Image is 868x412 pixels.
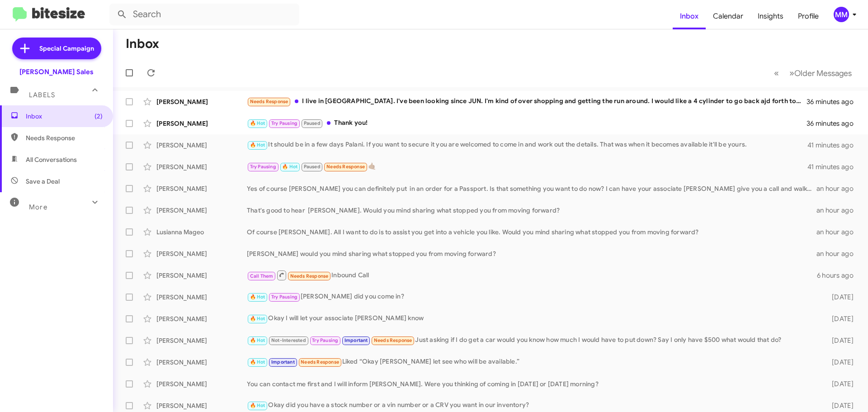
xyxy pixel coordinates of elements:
[156,401,247,410] div: [PERSON_NAME]
[26,155,77,164] span: All Conversations
[250,120,265,126] span: 🔥 Hot
[26,177,60,186] span: Save a Deal
[789,67,794,79] span: »
[26,112,103,121] span: Inbox
[304,120,321,126] span: Paused
[817,336,861,345] div: [DATE]
[156,97,247,106] div: [PERSON_NAME]
[817,314,861,323] div: [DATE]
[247,313,817,324] div: Okay I will let your associate [PERSON_NAME] know
[250,337,265,343] span: 🔥 Hot
[816,227,861,237] div: an hour ago
[156,206,247,215] div: [PERSON_NAME]
[816,206,861,215] div: an hour ago
[250,142,265,148] span: 🔥 Hot
[26,133,103,142] span: Needs Response
[816,249,861,258] div: an hour ago
[156,249,247,258] div: [PERSON_NAME]
[156,141,247,150] div: [PERSON_NAME]
[282,164,297,170] span: 🔥 Hot
[250,294,265,300] span: 🔥 Hot
[247,184,816,193] div: Yes of course [PERSON_NAME] you can definitely put in an order for a Passport. Is that something ...
[94,112,103,121] span: (2)
[817,379,861,388] div: [DATE]
[156,271,247,280] div: [PERSON_NAME]
[250,403,265,408] span: 🔥 Hot
[807,119,861,128] div: 36 minutes ago
[271,337,306,343] span: Not-Interested
[817,271,861,280] div: 6 hours ago
[769,64,857,82] nav: Page navigation example
[271,120,297,126] span: Try Pausing
[247,292,817,302] div: [PERSON_NAME] did you come in?
[344,337,368,343] span: Important
[817,293,861,302] div: [DATE]
[247,206,816,215] div: That's good to hear [PERSON_NAME]. Would you mind sharing what stopped you from moving forward?
[706,3,750,29] a: Calendar
[156,227,247,237] div: Lusianna Mageo
[247,96,807,107] div: I live in [GEOGRAPHIC_DATA]. I've been looking since JUN. I'm kind of over shopping and getting t...
[817,358,861,367] div: [DATE]
[247,270,817,281] div: Inbound Call
[326,164,365,170] span: Needs Response
[247,227,816,237] div: Of course [PERSON_NAME]. All I want to do is to assist you get into a vehicle you like. Would you...
[156,379,247,388] div: [PERSON_NAME]
[807,162,861,171] div: 41 minutes ago
[769,64,784,82] button: Previous
[19,67,94,76] div: [PERSON_NAME] Sales
[312,337,338,343] span: Try Pausing
[250,316,265,322] span: 🔥 Hot
[247,335,817,346] div: Just asking if I do get a car would you know how much I would have to put down? Say I only have $...
[126,37,159,51] h1: Inbox
[156,358,247,367] div: [PERSON_NAME]
[250,359,265,365] span: 🔥 Hot
[247,379,817,388] div: You can contact me first and I will inform [PERSON_NAME]. Were you thinking of coming in [DATE] o...
[774,67,779,79] span: «
[156,184,247,193] div: [PERSON_NAME]
[29,91,55,99] span: Labels
[750,3,791,29] a: Insights
[109,4,299,25] input: Search
[834,7,849,22] div: MM
[247,400,817,411] div: Okay did you have a stock number or a vin number or a CRV you want in our inventory?
[817,401,861,410] div: [DATE]
[247,249,816,258] div: [PERSON_NAME] would you mind sharing what stopped you from moving forward?
[826,7,858,22] button: MM
[156,293,247,302] div: [PERSON_NAME]
[29,203,47,211] span: More
[12,38,101,59] a: Special Campaign
[673,3,706,29] a: Inbox
[247,357,817,367] div: Liked “Okay [PERSON_NAME] let see who will be available.”
[807,97,861,106] div: 36 minutes ago
[807,141,861,150] div: 41 minutes ago
[247,140,807,150] div: It should be in a few days Palani. If you want to secure it you are welcomed to come in and work ...
[156,119,247,128] div: [PERSON_NAME]
[156,162,247,171] div: [PERSON_NAME]
[794,68,852,78] span: Older Messages
[816,184,861,193] div: an hour ago
[250,273,274,279] span: Call Them
[784,64,857,82] button: Next
[247,118,807,128] div: Thank you!
[156,336,247,345] div: [PERSON_NAME]
[250,164,276,170] span: Try Pausing
[290,273,329,279] span: Needs Response
[250,99,288,104] span: Needs Response
[39,44,94,53] span: Special Campaign
[156,314,247,323] div: [PERSON_NAME]
[247,161,807,172] div: 🤙🏽
[374,337,412,343] span: Needs Response
[304,164,321,170] span: Paused
[301,359,339,365] span: Needs Response
[791,3,826,29] a: Profile
[271,294,297,300] span: Try Pausing
[271,359,295,365] span: Important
